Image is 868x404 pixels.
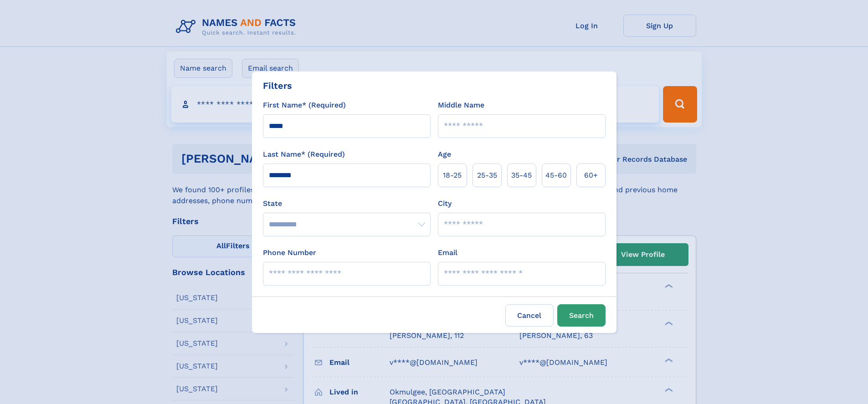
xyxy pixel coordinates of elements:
[438,149,451,160] label: Age
[511,170,532,181] span: 35‑45
[263,198,431,209] label: State
[438,198,452,209] label: City
[263,79,292,92] div: Filters
[557,304,606,327] button: Search
[438,100,484,111] label: Middle Name
[263,149,345,160] label: Last Name* (Required)
[263,247,316,258] label: Phone Number
[263,100,346,111] label: First Name* (Required)
[505,304,554,327] label: Cancel
[477,170,497,181] span: 25‑35
[438,247,457,258] label: Email
[545,170,567,181] span: 45‑60
[443,170,462,181] span: 18‑25
[584,170,598,181] span: 60+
